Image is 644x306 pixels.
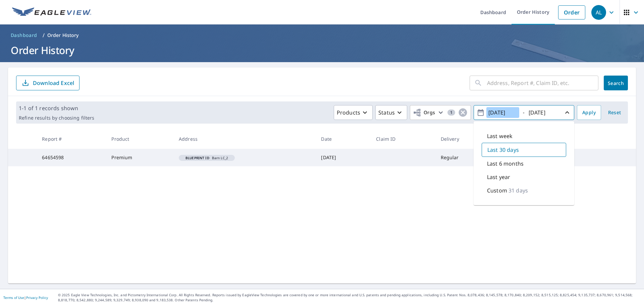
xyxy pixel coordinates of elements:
[508,186,528,194] p: 31 days
[334,105,373,120] button: Products
[487,132,513,140] p: Last week
[606,108,623,117] span: Reset
[482,129,566,143] div: Last week
[477,107,571,119] span: -
[371,129,435,149] th: Claim ID
[11,32,37,39] span: Dashboard
[16,76,79,90] button: Download Excel
[3,295,24,300] a: Terms of Use
[58,293,641,303] p: © 2025 Eagle View Technologies, Inc. and Pictometry International Corp. All Rights Reserved. Repo...
[185,156,209,160] em: Blueprint ID
[482,157,566,170] div: Last 6 months
[435,129,498,149] th: Delivery
[375,105,407,120] button: Status
[8,30,40,41] a: Dashboard
[37,129,106,149] th: Report #
[447,110,455,115] span: 1
[609,80,623,86] span: Search
[106,149,173,166] td: Premium
[482,170,566,184] div: Last year
[337,108,360,117] p: Products
[577,105,601,120] button: Apply
[604,76,628,90] button: Search
[604,105,625,120] button: Reset
[3,296,48,300] p: |
[43,31,45,39] li: /
[316,129,371,149] th: Date
[47,32,79,39] p: Order History
[487,74,598,92] input: Address, Report #, Claim ID, etc.
[316,149,371,166] td: [DATE]
[19,104,94,112] p: 1-1 of 1 records shown
[474,105,574,120] button: -
[435,149,498,166] td: Regular
[542,129,613,149] th: Status
[12,7,91,17] img: EV Logo
[582,108,596,117] span: Apply
[482,143,566,157] div: Last 30 days
[8,30,636,41] nav: breadcrumb
[181,156,232,160] span: Barn LC_2
[37,149,106,166] td: 64654598
[26,295,48,300] a: Privacy Policy
[487,160,524,168] p: Last 6 months
[33,79,74,87] p: Download Excel
[413,108,435,117] span: Orgs
[558,5,585,19] a: Order
[173,129,316,149] th: Address
[482,184,566,197] div: Custom31 days
[410,105,471,120] button: Orgs1
[591,5,606,20] div: AL
[378,108,395,117] p: Status
[106,129,173,149] th: Product
[487,146,519,154] p: Last 30 days
[19,115,94,121] p: Refine results by choosing filters
[487,173,510,181] p: Last year
[527,107,559,118] input: yyyy/mm/dd
[8,43,636,57] h1: Order History
[486,107,519,118] input: yyyy/mm/dd
[487,186,507,194] p: Custom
